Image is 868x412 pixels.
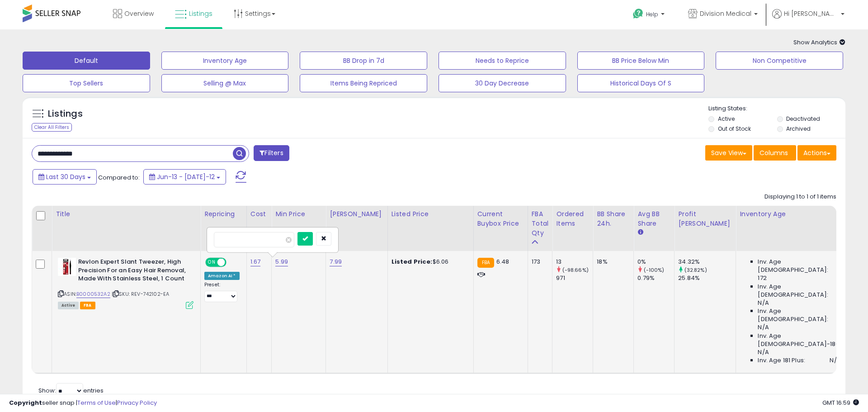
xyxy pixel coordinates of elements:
div: Cost [250,209,268,219]
span: OFF [225,259,240,266]
button: 30 Day Decrease [439,74,566,92]
div: Repricing [204,209,243,219]
label: Out of Stock [718,125,751,133]
span: Inv. Age [DEMOGRAPHIC_DATA]: [758,307,840,323]
p: Listing States: [708,104,845,113]
span: Columns [759,148,788,157]
button: Needs to Reprice [439,52,566,70]
div: Inventory Age [740,209,844,219]
span: Overview [124,9,154,18]
span: N/A [830,356,840,365]
span: All listings currently available for purchase on Amazon [58,302,79,309]
span: 172 [758,274,766,282]
button: Inventory Age [161,52,289,70]
strong: Copyright [9,398,42,407]
div: ASIN: [58,258,193,308]
button: Columns [754,145,796,161]
a: B0000532A2 [76,290,110,298]
button: Selling @ Max [161,74,289,92]
span: Show Analytics [793,38,845,47]
b: Listed Price: [392,257,433,266]
button: Default [23,52,150,70]
span: Hi [PERSON_NAME] [784,9,838,18]
a: Hi [PERSON_NAME] [772,9,844,29]
span: Inv. Age [DEMOGRAPHIC_DATA]: [758,258,840,274]
button: Top Sellers [23,74,150,92]
div: Current Buybox Price [477,209,524,228]
div: $6.06 [392,258,467,266]
span: FBA [80,302,95,309]
span: Last 30 Days [46,172,85,181]
span: Inv. Age 181 Plus: [758,356,805,365]
span: Inv. Age [DEMOGRAPHIC_DATA]-180: [758,332,840,348]
span: N/A [758,348,769,356]
label: Deactivated [786,115,820,123]
div: 173 [532,258,546,266]
a: 7.99 [330,257,342,266]
div: 13 [556,258,593,266]
span: Listings [189,9,212,18]
span: Help [646,10,658,18]
div: Min Price [275,209,322,219]
div: BB Share 24h. [597,209,630,228]
div: [PERSON_NAME] [330,209,383,219]
span: | SKU: REV-742102-EA [112,290,169,298]
label: Active [718,115,735,123]
div: Profit [PERSON_NAME] [678,209,732,228]
span: 6.48 [496,257,509,266]
button: Items Being Repriced [300,74,427,92]
div: 18% [597,258,627,266]
a: Terms of Use [77,398,116,407]
span: Inv. Age [DEMOGRAPHIC_DATA]: [758,283,840,299]
a: 1.67 [250,257,261,266]
span: N/A [758,299,769,307]
small: Avg BB Share. [637,228,643,237]
button: BB Drop in 7d [300,52,427,70]
div: Listed Price [392,209,470,219]
img: 416wI55JNOL._SL40_.jpg [58,258,76,276]
button: BB Price Below Min [577,52,705,70]
div: 0.79% [637,274,674,282]
div: Avg BB Share [637,209,670,228]
i: Get Help [632,8,644,19]
button: Filters [254,145,289,161]
small: (-100%) [644,266,665,274]
div: Clear All Filters [32,123,72,132]
a: 5.99 [275,257,288,266]
button: Jun-13 - [DATE]-12 [143,169,226,185]
button: Non Competitive [716,52,843,70]
span: ON [206,259,217,266]
span: 2025-08-12 16:59 GMT [822,398,859,407]
label: Archived [786,125,811,133]
b: Revlon Expert Slant Tweezer, High Precision For an Easy Hair Removal, Made With Stainless Steel, ... [78,258,188,285]
h5: Listings [48,108,83,120]
div: seller snap | | [9,399,157,407]
button: Actions [797,145,836,161]
small: FBA [477,258,494,268]
div: Preset: [204,282,240,302]
small: (32.82%) [684,266,707,274]
small: (-98.66%) [562,266,589,274]
button: Historical Days Of S [577,74,705,92]
span: N/A [758,323,769,331]
div: 25.84% [678,274,736,282]
div: 971 [556,274,593,282]
span: Division Medical [700,9,751,18]
span: Jun-13 - [DATE]-12 [157,172,215,181]
div: Amazon AI * [204,272,240,280]
div: 34.32% [678,258,736,266]
div: Title [56,209,197,219]
button: Last 30 Days [33,169,97,185]
div: 0% [637,258,674,266]
button: Save View [705,145,752,161]
div: Ordered Items [556,209,589,228]
div: Displaying 1 to 1 of 1 items [764,193,836,201]
span: Compared to: [98,173,140,182]
div: FBA Total Qty [532,209,549,238]
a: Help [626,1,674,29]
a: Privacy Policy [117,398,157,407]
